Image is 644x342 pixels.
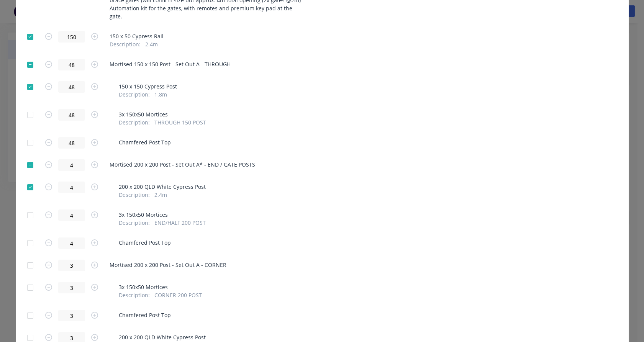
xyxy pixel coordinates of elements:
[110,32,164,40] span: 150 x 50 Cypress Rail
[110,40,141,48] span: Description :
[119,291,150,299] span: Description :
[119,183,206,191] span: 200 x 200 QLD White Cypress Post
[119,211,206,219] span: 3x 150x50 Mortices
[154,219,206,227] span: END/HALF 200 POST
[110,160,255,169] span: Mortised 200 x 200 Post - Set Out A* - END / GATE POSTS
[119,283,202,291] span: 3x 150x50 Mortices
[119,82,177,90] span: 150 x 150 Cypress Post
[154,291,202,299] span: CORNER 200 POST
[119,333,206,341] span: 200 x 200 QLD White Cypress Post
[119,219,150,227] span: Description :
[110,60,231,68] span: Mortised 150 x 150 Post - Set Out A - THROUGH
[110,261,226,269] span: Mortised 200 x 200 Post - Set Out A - CORNER
[119,191,150,199] span: Description :
[154,90,167,98] span: 1.8m
[119,138,171,146] span: Chamfered Post Top
[119,239,171,247] span: Chamfered Post Top
[145,40,158,48] span: 2.4m
[119,110,206,118] span: 3x 150x50 Mortices
[119,90,150,98] span: Description :
[119,118,150,126] span: Description :
[154,118,206,126] span: THROUGH 150 POST
[154,191,167,199] span: 2.4m
[119,311,171,319] span: Chamfered Post Top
